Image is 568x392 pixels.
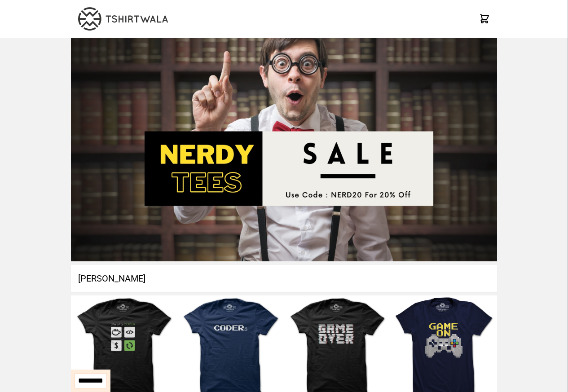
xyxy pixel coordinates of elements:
[71,265,497,292] h1: [PERSON_NAME]
[78,7,168,31] img: TW-LOGO-400-104.png
[71,38,497,261] img: Nerdy Tshirt Category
